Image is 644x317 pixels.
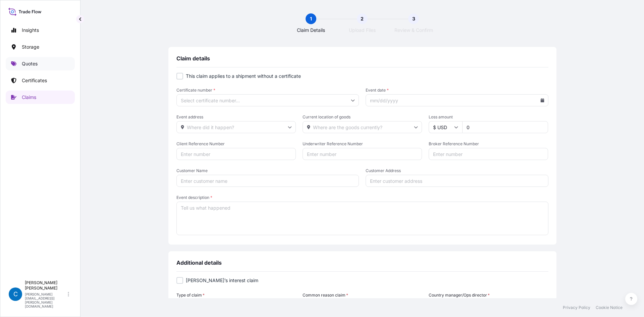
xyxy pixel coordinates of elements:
input: Enter customer address [366,175,548,187]
span: [PERSON_NAME]’s interest claim [186,277,258,284]
a: Storage [6,40,75,54]
span: C [13,291,18,298]
span: Claim details [176,55,210,62]
span: Underwriter Reference Number [303,141,422,147]
a: Quotes [6,57,75,70]
a: Cookie Notice [596,305,623,310]
p: Certificates [22,77,47,84]
span: Claim Details [297,27,325,34]
span: Loss amount [429,114,548,120]
input: Where did it happen? [176,121,296,133]
span: Client Reference Number [176,141,296,147]
span: 3 [412,15,415,22]
a: Certificates [6,74,75,87]
p: This claim applies to a shipment without a certificate [186,73,301,80]
input: Enter number [176,148,296,160]
input: Where are the goods currently? [303,121,422,133]
span: Customer Address [366,168,548,173]
p: [PERSON_NAME][EMAIL_ADDRESS][PERSON_NAME][DOMAIN_NAME] [25,292,66,308]
span: 1 [310,15,312,22]
p: [PERSON_NAME] [PERSON_NAME] [25,280,66,291]
span: Customer Name [176,168,359,173]
p: Insights [22,27,39,34]
label: Type of claim [176,292,205,299]
p: Quotes [22,60,38,67]
input: Select certificate number... [176,94,359,106]
label: Country manager/Ops director [429,292,490,299]
span: Event address [176,114,296,120]
p: Storage [22,44,39,50]
input: Enter number [429,148,548,160]
a: Claims [6,91,75,104]
a: Insights [6,23,75,37]
input: Enter customer name [176,175,359,187]
p: Claims [22,94,36,101]
label: Common reason claim [303,292,348,299]
span: Event description [176,195,548,200]
span: Event date [366,88,548,93]
span: Current location of goods [303,114,422,120]
span: Additional details [176,259,222,266]
input: mm/dd/yyyy [366,94,548,106]
span: Review & Confirm [394,27,433,34]
input: Enter number [303,148,422,160]
span: 2 [361,15,364,22]
span: Certificate number [176,88,359,93]
span: Upload Files [349,27,376,34]
a: Privacy Policy [563,305,590,310]
span: Broker Reference Number [429,141,548,147]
